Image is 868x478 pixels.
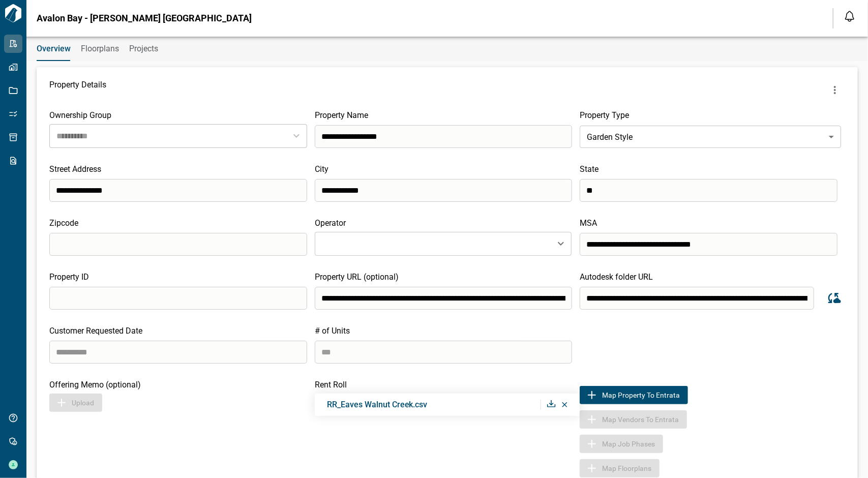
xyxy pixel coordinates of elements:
span: Overview [37,44,71,54]
span: State [580,164,598,174]
input: search [49,179,307,202]
span: Street Address [49,164,101,174]
span: Rent Roll [315,380,347,390]
button: Sync data from Autodesk [822,286,845,310]
input: search [315,179,573,202]
span: Floorplans [81,44,119,54]
input: search [49,287,307,310]
button: Open notification feed [842,8,858,24]
span: MSA [580,218,597,228]
input: search [580,287,814,310]
span: RR_Eaves Walnut Creek.csv [327,400,428,409]
span: Avalon Bay - [PERSON_NAME] [GEOGRAPHIC_DATA] [37,13,252,23]
span: Property ID [49,272,89,282]
span: Property URL (optional) [315,272,399,282]
div: base tabs [26,37,868,61]
div: Garden Style [580,123,841,151]
span: City [315,164,328,174]
input: search [580,179,837,202]
span: Autodesk folder URL [580,272,653,282]
input: search [580,233,837,256]
input: search [49,341,307,364]
span: Projects [129,44,158,54]
button: more [825,80,845,100]
span: Offering Memo (optional) [49,380,141,390]
span: Property Name [315,110,368,120]
span: Property Details [49,80,106,100]
img: Map to Entrata [586,389,598,401]
button: Map to EntrataMap Property to Entrata [580,386,688,404]
span: # of Units [315,326,350,336]
span: Customer Requested Date [49,326,142,336]
button: Open [554,236,568,251]
input: search [49,233,307,256]
input: search [315,287,573,310]
span: Operator [315,218,346,228]
span: Ownership Group [49,110,111,120]
input: search [315,125,573,148]
span: Zipcode [49,218,78,228]
span: Property Type [580,110,629,120]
